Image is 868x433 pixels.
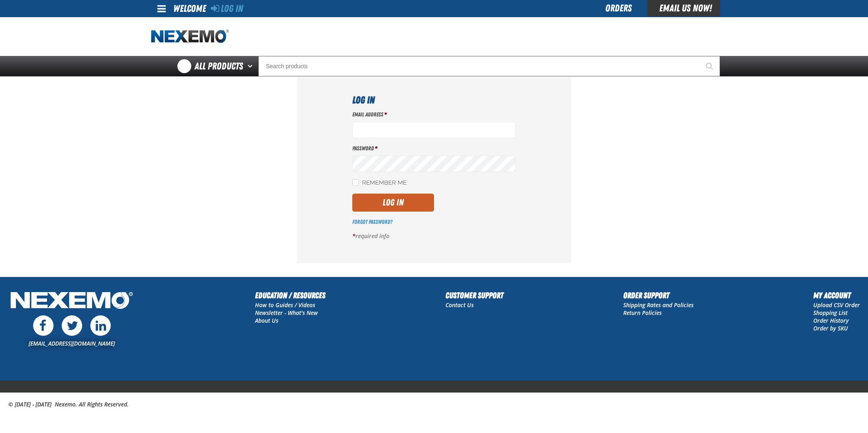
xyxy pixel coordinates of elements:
[813,289,860,301] h2: My Account
[245,56,258,76] button: Open All Products pages
[352,219,392,225] a: Forgot Password?
[255,317,278,324] a: About Us
[29,339,115,347] a: [EMAIL_ADDRESS][DOMAIN_NAME]
[352,179,359,186] input: Remember Me
[255,289,325,301] h2: Education / Resources
[813,309,848,317] a: Shopping List
[151,29,229,44] a: Home
[352,179,407,187] label: Remember Me
[195,59,243,74] span: All Products
[813,324,848,332] a: Order by SKU
[445,289,503,301] h2: Customer Support
[255,301,315,309] a: How to Guides / Videos
[352,93,516,107] h1: Log In
[813,317,849,324] a: Order History
[623,309,662,317] a: Return Policies
[8,289,135,313] img: Nexemo Logo
[352,145,516,152] label: Password
[700,56,720,76] button: Start Searching
[352,111,516,118] label: Email Address
[352,194,434,212] button: Log In
[151,29,229,44] img: Nexemo logo
[352,232,516,240] p: required info
[623,301,694,309] a: Shipping Rates and Policies
[623,289,694,301] h2: Order Support
[258,56,720,76] input: Search
[255,309,318,317] a: Newsletter - What's New
[211,3,243,14] a: Log In
[445,301,474,309] a: Contact Us
[813,301,860,309] a: Upload CSV Order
